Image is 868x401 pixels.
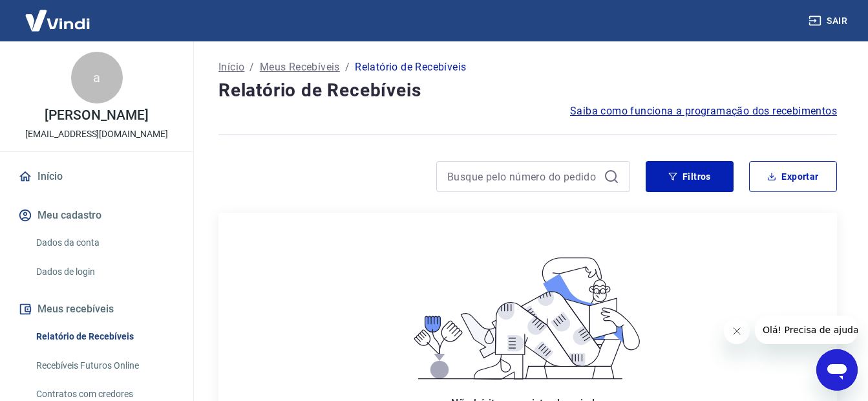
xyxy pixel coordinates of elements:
a: Meus Recebíveis [260,60,340,75]
a: Início [16,162,178,191]
img: Vindi [16,1,100,40]
button: Sair [806,9,852,33]
button: Exportar [749,161,837,192]
button: Meu cadastro [16,201,178,230]
div: a [71,52,123,103]
a: Saiba como funciona a programação dos recebimentos [570,103,837,119]
iframe: Mensagem da empresa [755,316,858,344]
p: [PERSON_NAME] [45,109,148,122]
h4: Relatório de Recebíveis [218,78,837,103]
a: Dados da conta [31,230,178,256]
a: Dados de login [31,259,178,285]
a: Início [218,60,244,75]
p: [EMAIL_ADDRESS][DOMAIN_NAME] [25,127,168,141]
button: Filtros [646,161,734,192]
iframe: Botão para abrir a janela de mensagens [816,349,858,391]
a: Relatório de Recebíveis [31,323,178,350]
p: / [345,60,350,75]
p: Relatório de Recebíveis [355,60,466,75]
input: Busque pelo número do pedido [447,167,598,186]
a: Recebíveis Futuros Online [31,352,178,379]
button: Meus recebíveis [16,295,178,323]
iframe: Fechar mensagem [724,318,750,344]
p: / [249,60,254,75]
span: Olá! Precisa de ajuda? [8,9,109,19]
